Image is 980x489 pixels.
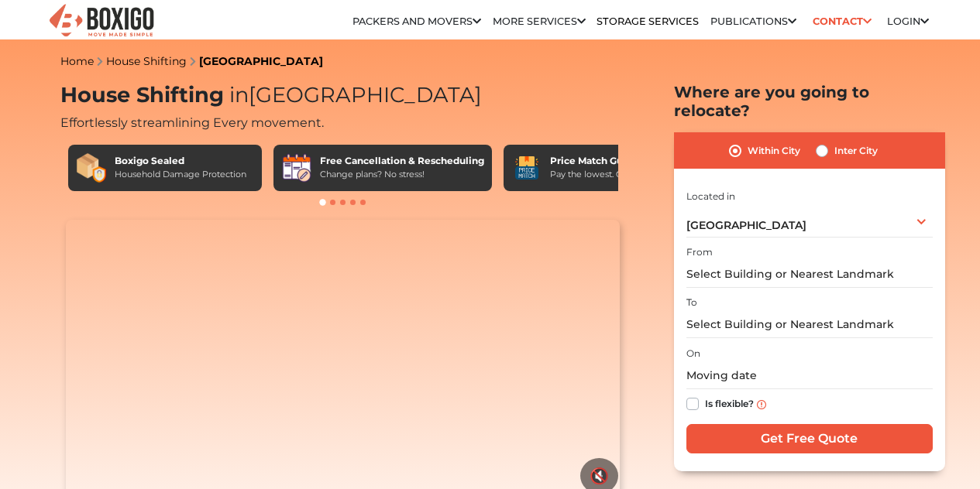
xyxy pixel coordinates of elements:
div: Pay the lowest. Guaranteed! [550,168,668,181]
a: House Shifting [106,54,187,68]
img: Boxigo Sealed [76,152,107,183]
label: To [686,296,697,309]
input: Select Building or Nearest Landmark [686,311,933,338]
label: From [686,245,713,259]
a: Publications [710,15,796,27]
input: Select Building or Nearest Landmark [686,261,933,288]
a: Contact [807,9,876,33]
span: [GEOGRAPHIC_DATA] [686,218,806,232]
label: Within City [748,142,800,160]
h2: Where are you going to relocate? [674,83,945,120]
label: Is flexible? [705,395,754,411]
a: Storage Services [597,15,699,27]
h1: House Shifting [60,83,626,108]
input: Get Free Quote [686,424,933,453]
span: Effortlessly streamlining Every movement. [60,115,324,130]
a: Home [60,54,94,68]
a: More services [493,15,586,27]
img: Boxigo [47,2,156,40]
input: Moving date [686,362,933,389]
a: Packers and Movers [352,15,481,27]
img: Price Match Guarantee [511,152,542,183]
a: Login [887,15,929,27]
img: Free Cancellation & Rescheduling [281,152,312,183]
label: Inter City [834,142,878,160]
div: Price Match Guarantee [550,154,668,168]
img: info [757,400,766,409]
span: [GEOGRAPHIC_DATA] [224,82,482,108]
label: On [686,347,700,361]
div: Change plans? No stress! [320,168,484,181]
div: Household Damage Protection [115,168,246,181]
a: [GEOGRAPHIC_DATA] [199,54,323,68]
div: Free Cancellation & Rescheduling [320,154,484,168]
div: Boxigo Sealed [115,154,246,168]
label: Located in [686,190,735,203]
span: in [229,82,249,108]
